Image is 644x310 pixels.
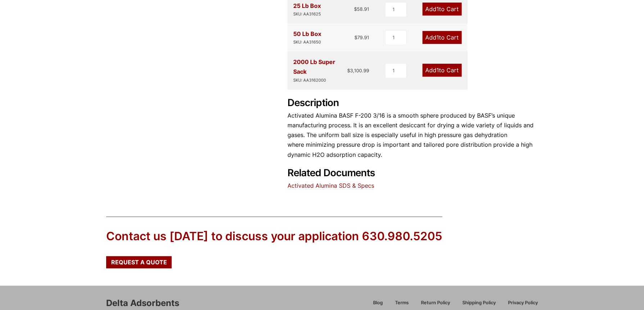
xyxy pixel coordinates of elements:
span: $ [347,68,350,73]
span: Blog [373,301,383,305]
a: Add1to Cart [422,3,462,15]
div: SKU: AA31625 [293,11,321,18]
span: Request a Quote [111,259,167,265]
span: 1 [436,67,439,74]
p: Activated Alumina BASF F-200 3/16 is a smooth sphere produced by BASF’s unique manufacturing proc... [287,111,538,160]
span: $ [354,6,357,12]
span: Shipping Policy [462,301,496,305]
div: 50 Lb Box [293,29,321,46]
a: Activated Alumina SDS & Specs [287,182,374,189]
div: Delta Adsorbents [106,297,179,309]
span: 1 [436,5,439,13]
a: Add1to Cart [422,31,462,44]
div: SKU: AA3162000 [293,77,347,84]
a: Request a Quote [106,256,172,268]
bdi: 58.91 [354,6,369,12]
bdi: 79.91 [354,35,369,40]
div: Contact us [DATE] to discuss your application 630.980.5205 [106,228,442,245]
span: Privacy Policy [508,301,538,305]
bdi: 3,100.99 [347,68,369,73]
span: $ [354,35,357,40]
span: 1 [436,34,439,41]
a: Add1to Cart [422,64,462,77]
div: SKU: AA31650 [293,39,321,46]
span: Return Policy [421,301,450,305]
span: Terms [395,301,409,305]
div: 2000 Lb Super Sack [293,57,347,83]
h2: Description [287,97,538,109]
div: 25 Lb Box [293,1,321,18]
